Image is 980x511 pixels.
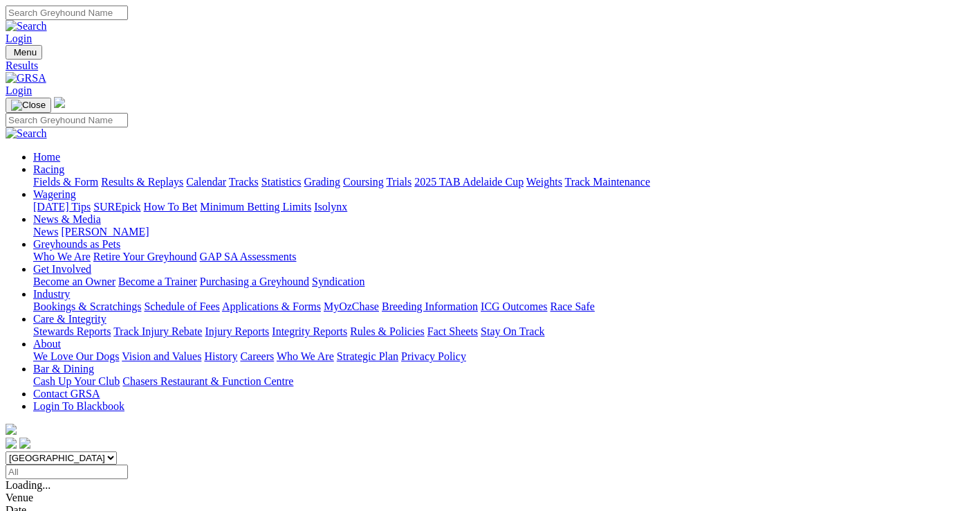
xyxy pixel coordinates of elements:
a: Home [33,151,60,163]
a: Applications & Forms [222,301,321,312]
a: Fields & Form [33,176,98,188]
div: Greyhounds as Pets [33,251,974,263]
div: Get Involved [33,276,974,288]
img: Close [11,100,46,111]
div: News & Media [33,226,974,238]
a: Bar & Dining [33,363,94,375]
a: Track Injury Rebate [113,325,202,337]
a: We Love Our Dogs [33,350,119,362]
button: Toggle navigation [6,98,51,113]
a: ICG Outcomes [481,301,547,312]
div: Bar & Dining [33,375,974,388]
a: Login [6,33,32,44]
a: [DATE] Tips [33,201,91,213]
a: Get Involved [33,263,91,275]
a: Chasers Restaurant & Function Centre [122,375,293,387]
a: Minimum Betting Limits [200,201,311,213]
a: Trials [386,176,412,188]
a: History [204,350,237,362]
a: Who We Are [277,350,334,362]
a: Careers [240,350,274,362]
a: Stewards Reports [33,325,111,337]
a: Strategic Plan [337,350,398,362]
a: Fact Sheets [427,325,478,337]
a: Statistics [261,176,302,188]
a: How To Bet [144,201,198,213]
a: Isolynx [314,201,347,213]
a: Vision and Values [122,350,201,362]
a: Retire Your Greyhound [93,251,197,262]
img: facebook.svg [6,438,17,449]
a: Stay On Track [481,325,544,337]
div: About [33,350,974,363]
a: News [33,226,58,237]
a: Greyhounds as Pets [33,238,120,250]
a: Weights [526,176,562,188]
div: Industry [33,301,974,313]
a: MyOzChase [324,301,379,312]
img: logo-grsa-white.png [54,97,65,108]
img: GRSA [6,72,46,84]
a: Become a Trainer [118,276,197,287]
a: About [33,338,61,350]
a: Login To Blackbook [33,400,124,412]
a: Grading [304,176,340,188]
img: Search [6,127,47,140]
button: Toggle navigation [6,45,42,60]
div: Racing [33,176,974,188]
div: Care & Integrity [33,325,974,338]
a: [PERSON_NAME] [61,226,149,237]
a: Who We Are [33,251,91,262]
a: Care & Integrity [33,313,107,325]
a: Rules & Policies [350,325,425,337]
a: Breeding Information [382,301,478,312]
input: Search [6,113,128,127]
a: Become an Owner [33,276,115,287]
img: Search [6,20,47,33]
img: twitter.svg [19,438,30,449]
a: Purchasing a Greyhound [200,276,309,287]
a: Privacy Policy [401,350,466,362]
div: Venue [6,492,974,504]
a: Track Maintenance [565,176,650,188]
div: Wagering [33,201,974,213]
a: Bookings & Scratchings [33,301,141,312]
span: Loading... [6,479,50,491]
img: logo-grsa-white.png [6,424,17,435]
span: Menu [14,47,37,57]
input: Search [6,6,128,20]
a: Coursing [343,176,384,188]
a: Results [6,60,974,72]
a: Contact GRSA [33,388,100,400]
a: Results & Replays [101,176,183,188]
a: GAP SA Assessments [200,251,297,262]
a: Race Safe [550,301,594,312]
a: Tracks [229,176,259,188]
a: Calendar [186,176,226,188]
a: News & Media [33,213,101,225]
a: Industry [33,288,70,300]
a: Wagering [33,188,76,200]
a: Login [6,84,32,96]
a: Integrity Reports [272,325,347,337]
a: 2025 TAB Adelaide Cup [414,176,524,188]
a: Schedule of Fees [144,301,219,312]
a: Injury Reports [205,325,269,337]
a: Racing [33,163,64,175]
a: SUREpick [93,201,140,213]
a: Cash Up Your Club [33,375,120,387]
input: Select date [6,465,128,479]
a: Syndication [312,276,364,287]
